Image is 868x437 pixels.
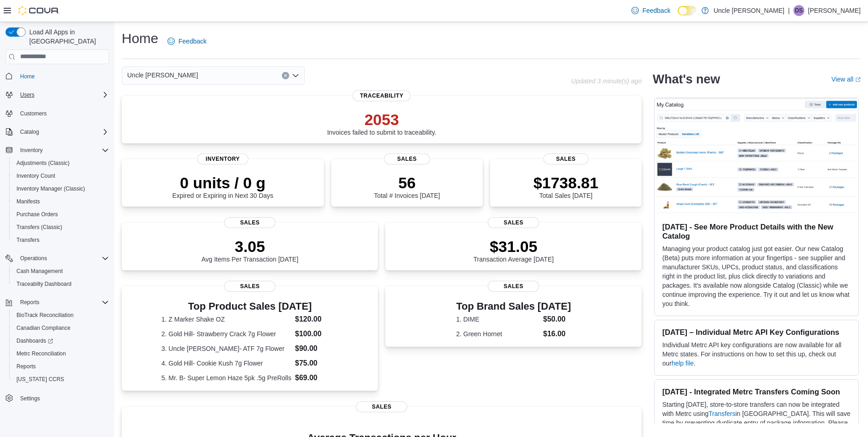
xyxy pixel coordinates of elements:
h3: Top Brand Sales [DATE] [456,301,571,312]
h3: [DATE] - Integrated Metrc Transfers Coming Soon [662,387,851,396]
p: 56 [374,174,440,192]
span: Inventory Count [13,170,109,181]
p: $31.05 [474,237,554,256]
p: $1738.81 [534,174,598,192]
span: Operations [20,255,47,262]
span: Load All Apps in [GEOGRAPHIC_DATA] [26,27,109,46]
a: Customers [16,108,50,119]
button: Customers [2,107,113,120]
dd: $100.00 [295,328,339,339]
p: Uncle [PERSON_NAME] [713,5,784,16]
span: Manifests [16,198,40,205]
button: Clear input [282,72,289,79]
button: Users [2,88,113,101]
span: Inventory Manager (Classic) [13,183,109,194]
span: Transfers [16,236,39,244]
div: Avg Items Per Transaction [DATE] [201,237,298,263]
p: 2053 [327,110,437,129]
p: Managing your product catalog just got easier. Our new Catalog (Beta) puts more information at yo... [662,244,851,308]
button: Reports [9,360,113,373]
span: Transfers (Classic) [16,224,62,231]
span: Traceability [353,90,411,101]
a: Inventory Count [13,170,59,181]
dd: $69.00 [295,372,339,383]
a: Purchase Orders [13,209,62,220]
button: Manifests [9,195,113,208]
span: Uncle [PERSON_NAME] [127,70,198,81]
button: Inventory Count [9,169,113,182]
span: Dashboards [16,337,53,344]
svg: External link [855,77,861,82]
button: Home [2,70,113,83]
span: Sales [488,281,539,292]
span: BioTrack Reconciliation [13,310,109,321]
div: Invoices failed to submit to traceability. [327,110,437,136]
span: Metrc Reconciliation [13,348,109,359]
button: Inventory [16,145,46,156]
p: 3.05 [201,237,298,256]
a: Canadian Compliance [13,322,74,333]
a: Dashboards [13,335,57,346]
span: Customers [20,110,47,117]
a: Transfers [709,410,736,417]
button: Reports [16,297,43,308]
span: Cash Management [16,268,63,275]
p: | [788,5,790,16]
span: Settings [16,392,109,404]
span: Inventory [16,145,109,156]
h1: Home [122,29,158,48]
button: BioTrack Reconciliation [9,309,113,322]
span: Reports [20,299,39,306]
div: Transaction Average [DATE] [474,237,554,263]
img: Cova [18,6,59,15]
span: Operations [16,253,109,264]
span: Catalog [16,126,109,137]
span: Inventory Count [16,172,55,180]
a: Feedback [164,32,210,50]
span: Sales [488,217,539,228]
div: David Stedman [793,5,804,16]
div: Total Sales [DATE] [534,174,598,199]
p: Updated 3 minute(s) ago [571,77,642,85]
span: BioTrack Reconciliation [16,311,74,319]
button: Operations [16,253,51,264]
p: [PERSON_NAME] [808,5,861,16]
span: Sales [543,153,588,164]
dd: $50.00 [543,314,571,325]
span: Dashboards [13,335,109,346]
span: Canadian Compliance [13,322,109,333]
span: Traceabilty Dashboard [13,279,109,290]
a: [US_STATE] CCRS [13,374,68,385]
button: Users [16,89,38,100]
a: Inventory Manager (Classic) [13,183,89,194]
span: Canadian Compliance [16,324,70,332]
span: Reports [16,363,36,370]
span: Inventory Manager (Classic) [16,185,85,192]
dt: 2. Gold Hill- Strawberry Crack 7g Flower [162,329,291,339]
button: Purchase Orders [9,208,113,221]
span: Users [16,89,109,100]
span: Manifests [13,196,109,207]
a: Manifests [13,196,43,207]
span: Purchase Orders [13,209,109,220]
span: Settings [20,395,40,402]
a: Traceabilty Dashboard [13,279,75,290]
span: Metrc Reconciliation [16,350,66,357]
button: Catalog [2,126,113,138]
p: 0 units / 0 g [172,174,273,192]
a: Home [16,71,38,82]
a: Cash Management [13,266,66,277]
a: View allExternal link [831,76,861,83]
dt: 2. Green Hornet [456,329,539,339]
span: Traceabilty Dashboard [16,280,71,288]
span: Inventory [20,147,43,154]
a: Transfers [13,235,43,246]
button: Operations [2,252,113,265]
span: Sales [384,153,430,164]
dt: 3. Uncle [PERSON_NAME]- ATF 7g Flower [162,344,291,353]
a: Feedback [628,1,674,20]
a: Dashboards [9,334,113,347]
span: Sales [224,217,275,228]
dd: $90.00 [295,343,339,354]
span: Sales [224,281,275,292]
